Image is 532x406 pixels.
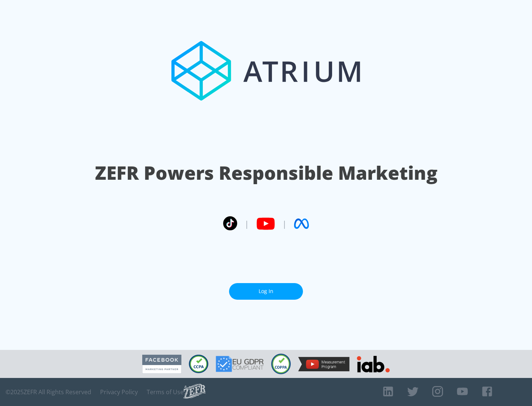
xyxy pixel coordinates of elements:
img: IAB [357,356,390,372]
span: © 2025 ZEFR All Rights Reserved [6,388,91,396]
span: | [245,218,249,229]
img: COPPA Compliant [271,354,291,374]
h1: ZEFR Powers Responsible Marketing [95,160,437,186]
a: Terms of Use [147,388,184,396]
img: GDPR Compliant [216,356,264,372]
img: CCPA Compliant [189,355,208,373]
span: | [282,218,287,229]
a: Privacy Policy [100,388,138,396]
a: Log In [229,283,303,300]
img: YouTube Measurement Program [298,357,349,371]
img: Facebook Marketing Partner [142,355,181,374]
